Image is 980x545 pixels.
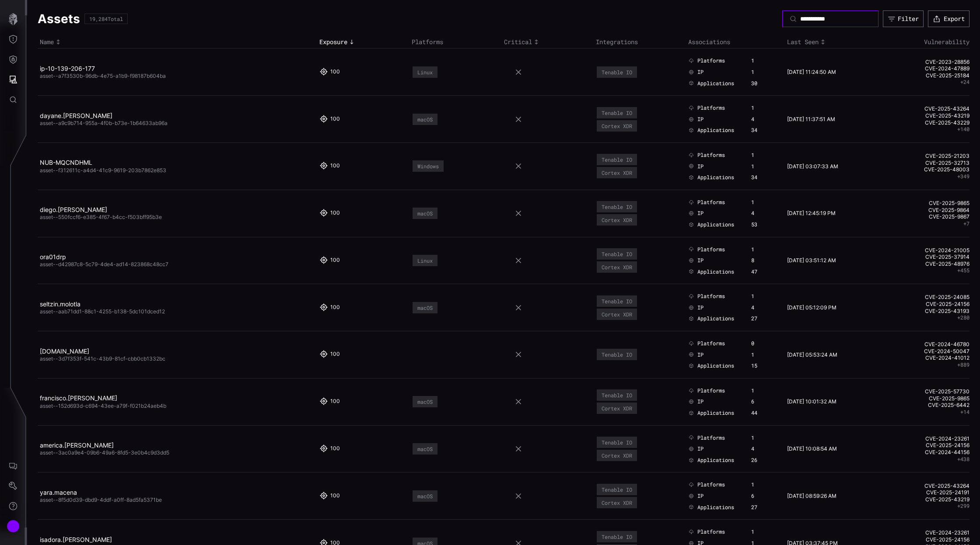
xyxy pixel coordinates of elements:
a: CVE-2025-48976 [879,260,969,267]
span: Applications [697,362,734,369]
time: [DATE] 08:59:26 AM [787,493,836,499]
div: Cortex XDR [602,170,632,176]
a: CVE-2024-41012 [879,354,969,361]
span: Platforms [697,199,725,206]
button: +24 [960,79,969,86]
div: Toggle sort direction [504,38,592,46]
div: Tenable IO [602,204,632,210]
a: CVE-2025-9867 [879,213,969,220]
a: CVE-2025-43219 [879,496,969,503]
time: [DATE] 10:01:32 AM [787,398,836,405]
button: +455 [957,267,969,274]
button: +7 [963,220,969,227]
span: IP [697,445,703,452]
span: IP [697,304,703,311]
time: [DATE] 11:37:51 AM [787,116,835,122]
div: 1 [751,69,776,76]
a: CVE-2025-43193 [879,308,969,315]
th: Integrations [594,36,686,49]
div: 27 [751,315,776,322]
span: Platforms [697,152,725,159]
th: Vulnerability [877,36,969,49]
div: Cortex XDR [602,452,632,458]
div: Cortex XDR [602,405,632,411]
div: macOS [417,446,433,452]
div: 15 [751,362,776,369]
span: asset--a9c9b714-955a-4f0b-b73e-1b64633ab96a [40,120,168,126]
time: [DATE] 05:53:24 AM [787,351,837,358]
span: Applications [697,315,734,322]
span: Applications [697,127,734,134]
div: 44 [751,410,776,417]
div: Toggle sort direction [319,38,407,46]
span: Platforms [697,434,725,441]
span: asset--aab71dd1-88c1-4255-b138-5dc101dced12 [40,308,165,315]
div: Filter [898,15,919,23]
div: 19,284 Total [89,16,123,21]
span: asset--3ac0a9e4-09b6-49a6-8fd5-3e0b4c9d3dd5 [40,449,169,456]
span: asset--550fccf6-e385-4f67-b4cc-f503bff95b3e [40,214,162,220]
div: 1 [751,152,776,159]
div: Cortex XDR [602,123,632,129]
div: 100 [330,257,337,264]
span: asset--f312611c-a4d4-41c9-9619-203b7862e853 [40,167,166,174]
div: Linux [417,69,433,75]
span: Applications [697,504,734,511]
div: 1 [751,434,776,441]
div: 1 [751,163,776,170]
div: 100 [330,492,337,500]
div: 1 [751,387,776,394]
span: IP [697,351,703,358]
span: asset--a7f3530b-96db-4e75-a1b9-f98187b604ba [40,73,166,79]
span: IP [697,398,703,405]
span: IP [697,493,703,500]
th: Associations [686,36,785,49]
a: NUB-MQCNDHML [40,159,92,166]
a: ora01drp [40,253,66,260]
span: asset--3d7f353f-541c-43b9-81cf-cbb0cb1332bc [40,355,165,362]
div: 100 [330,115,337,123]
span: asset--d42987c8-5c79-4de4-ad14-823868c48cc7 [40,261,168,267]
button: Filter [883,10,924,27]
a: america.[PERSON_NAME] [40,441,114,449]
div: macOS [417,210,433,216]
span: Platforms [697,293,725,300]
span: IP [697,210,703,217]
a: CVE-2025-24156 [879,301,969,308]
div: Tenable IO [602,392,632,398]
div: 47 [751,268,776,275]
span: Applications [697,80,734,87]
div: Linux [417,257,433,264]
span: Applications [697,457,734,464]
div: Tenable IO [602,351,632,358]
div: 100 [330,445,337,453]
a: CVE-2024-23261 [879,435,969,442]
time: [DATE] 11:24:50 AM [787,69,836,75]
a: CVE-2025-6442 [879,402,969,409]
button: Export [928,10,969,27]
div: 34 [751,127,776,134]
div: 100 [330,398,337,406]
a: seltzin.molotla [40,300,80,308]
a: CVE-2025-43264 [879,483,969,489]
a: CVE-2024-47889 [879,65,969,72]
span: IP [697,69,703,76]
div: 1 [751,57,776,64]
a: CVE-2025-37914 [879,253,969,260]
a: CVE-2025-32713 [879,160,969,167]
a: francisco.[PERSON_NAME] [40,394,117,402]
a: CVE-2025-25184 [879,72,969,79]
div: 34 [751,174,776,181]
a: diego.[PERSON_NAME] [40,206,107,213]
div: macOS [417,493,433,499]
div: 4 [751,445,776,452]
a: CVE-2025-43229 [879,119,969,126]
time: [DATE] 12:45:19 PM [787,210,836,216]
div: Cortex XDR [602,264,632,270]
time: [DATE] 10:08:54 AM [787,445,837,452]
a: CVE-2025-9865 [879,395,969,402]
div: macOS [417,305,433,311]
h1: Assets [38,11,80,27]
a: CVE-2025-48003 [879,166,969,173]
span: asset--8f5d0d39-dbd9-4ddf-a0ff-8ad5fa5371be [40,496,162,503]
